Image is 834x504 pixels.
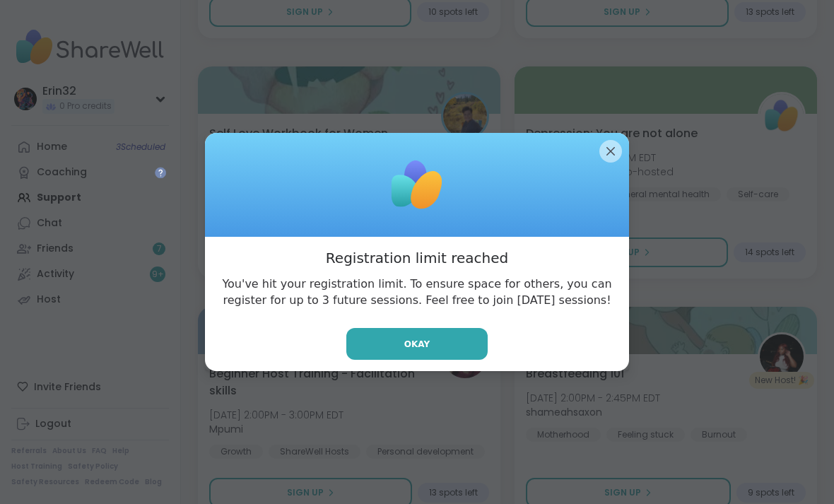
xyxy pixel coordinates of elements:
[382,150,452,221] img: ShareWell Logomark
[326,248,508,268] h3: Registration limit reached
[404,338,430,351] span: Okay
[346,328,488,360] button: Okay
[155,167,166,178] iframe: Spotlight
[216,276,618,308] p: You've hit your registration limit. To ensure space for others, you can register for up to 3 futu...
